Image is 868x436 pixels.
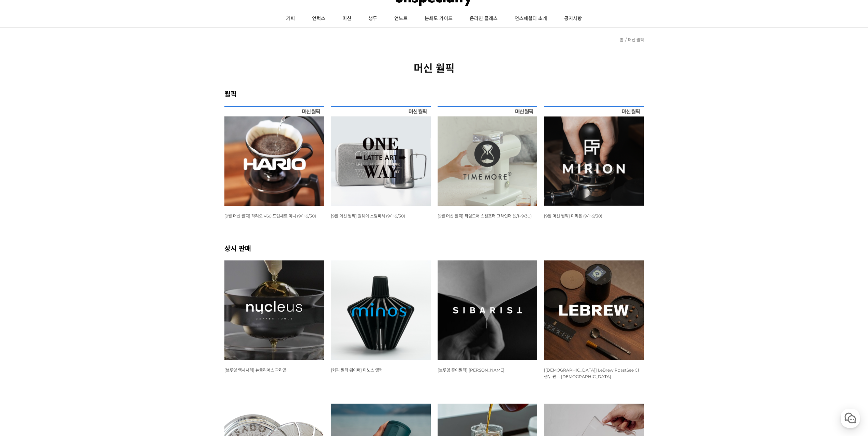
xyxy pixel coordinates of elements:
a: 언스페셜티 소개 [506,10,556,27]
h2: 머신 월픽 [224,60,644,75]
a: 커피 [278,10,304,27]
a: 대화 [45,216,88,233]
a: [브루잉 종이필터] [PERSON_NAME] [438,367,504,373]
span: [9월 머신 월픽] 하리오 V60 드립세트 미니 (9/1~9/30) [224,213,316,219]
img: 9월 머신 월픽 미리온 [544,106,644,206]
span: [커피 필터 쉐이퍼] 미노스 앵커 [331,367,383,373]
h2: 월픽 [224,89,644,99]
a: 머신 월픽 [628,37,644,42]
a: [9월 머신 월픽] 하리오 V60 드립세트 미니 (9/1~9/30) [224,213,316,219]
a: 홈 [620,37,623,42]
a: [9월 머신 월픽] 미리온 (9/1~9/30) [544,213,602,219]
a: 언노트 [386,10,416,27]
img: 9월 머신 월픽 하리오 V60 드립세트 미니 [224,106,324,206]
span: [9월 머신 월픽] 미리온 (9/1~9/30) [544,213,602,219]
a: 생두 [360,10,386,27]
span: [9월 머신 월픽] 타임모어 스컬프터 그라인더 (9/1~9/30) [438,213,532,219]
span: [브루잉 종이필터] [PERSON_NAME] [438,367,504,373]
img: 9월 머신 월픽 원웨이 스팀피쳐 [331,106,431,206]
a: [커피 필터 쉐이퍼] 미노스 앵커 [331,367,383,373]
a: 머신 [334,10,360,27]
a: [브루잉 액세서리] 뉴클리어스 파라곤 [224,367,286,373]
a: [9월 머신 월픽] 타임모어 스컬프터 그라인더 (9/1~9/30) [438,213,532,219]
a: 언럭스 [304,10,334,27]
img: 뉴클리어스 파라곤 [224,260,324,360]
a: [[DEMOGRAPHIC_DATA]] LeBrew RoastSee C1 생두 원두 [DEMOGRAPHIC_DATA] [544,367,639,379]
img: 미노스 앵커 [331,260,431,360]
a: 온라인 클래스 [461,10,506,27]
span: 설정 [105,226,114,232]
span: [[DEMOGRAPHIC_DATA]] LeBrew RoastSee C1 생두 원두 [DEMOGRAPHIC_DATA] [544,367,639,379]
h2: 상시 판매 [224,243,644,253]
img: 9월 머신 월픽 타임모어 스컬프터 [438,106,538,206]
a: 홈 [2,216,45,233]
img: 르브루 LeBrew [544,260,644,360]
a: 설정 [88,216,131,233]
span: [브루잉 액세서리] 뉴클리어스 파라곤 [224,367,286,373]
a: [9월 머신 월픽] 원웨이 스팀피쳐 (9/1~9/30) [331,213,405,219]
span: 대화 [62,227,71,232]
a: 공지사항 [556,10,590,27]
span: 홈 [21,226,26,232]
span: [9월 머신 월픽] 원웨이 스팀피쳐 (9/1~9/30) [331,213,405,219]
img: 시바리스트 SIBARIST [438,260,538,360]
a: 분쇄도 가이드 [416,10,461,27]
